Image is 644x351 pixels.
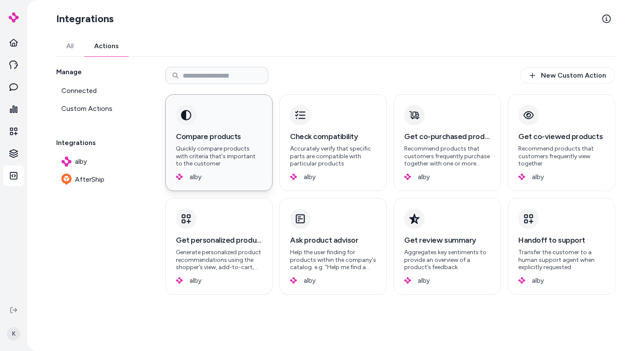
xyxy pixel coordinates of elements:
p: alby [418,276,430,285]
a: Custom Actions [56,100,145,117]
h3: Get personalized products [176,234,262,246]
h3: Handoff to support [518,234,604,246]
a: alby logoalby [56,153,145,170]
p: Transfer the customer to a human support agent when explicitly requested [518,249,604,271]
span: Connected [61,86,97,96]
a: Actions [84,36,129,56]
span: Custom Actions [61,104,112,114]
h3: Compare products [176,131,262,142]
img: alby Logo [404,277,411,284]
p: Recommend products that customers frequently purchase together with one or more products [404,145,490,168]
img: alby Logo [176,277,183,284]
h3: Get co-purchased products [404,131,490,142]
img: alby Logo [518,174,525,180]
h3: Ask product advisor [290,234,376,246]
p: alby [532,173,544,181]
img: alby Logo [290,277,297,284]
p: Recommend products that customers frequently view together [518,145,604,168]
p: alby [304,173,316,181]
img: alby Logo [518,277,525,284]
p: alby [304,276,316,285]
p: alby [190,173,201,181]
h3: Check compatibility [290,131,376,142]
p: Quickly compare products with criteria that's important to the customer [176,145,262,168]
button: K [5,320,22,348]
a: New Custom Action [520,67,615,84]
span: AfterShip [75,174,104,185]
p: Aggregates key sentiments to provide an overview of a product’s feedback [404,249,490,271]
img: alby Logo [290,174,297,180]
a: AfterShip [56,171,145,188]
p: Accurately verify that specific parts are compatible with particular products [290,145,376,168]
img: alby logo [61,157,72,167]
span: alby [75,157,87,167]
p: alby [190,276,201,285]
img: alby Logo [176,174,183,180]
img: alby Logo [9,12,19,23]
a: Connected [56,82,145,99]
h2: Manage [56,67,145,77]
a: All [56,36,84,56]
h2: Integrations [56,138,145,148]
img: alby Logo [404,174,411,180]
h2: Integrations [56,12,114,26]
p: Help the user finding for products within the company's catalog. e.g: "Help me find a snowboard",... [290,249,376,271]
h3: Get co-viewed products [518,131,604,142]
p: alby [532,276,544,285]
p: alby [418,173,430,181]
span: K [7,327,20,341]
h3: Get review summary [404,234,490,246]
p: Generate personalized product recommendations using the shopper’s view, add-to-cart, and purchase... [176,249,262,271]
